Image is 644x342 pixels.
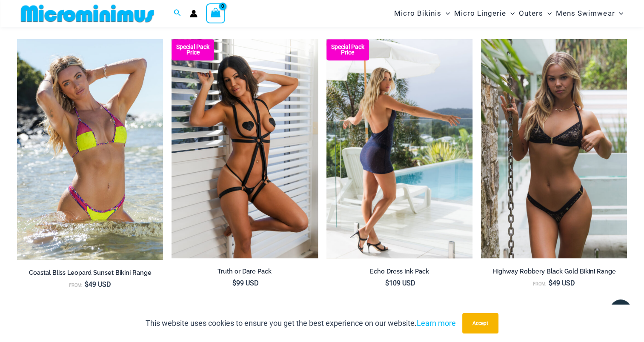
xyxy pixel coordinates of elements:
a: View Shopping Cart, empty [206,3,226,23]
span: From: [69,282,83,288]
a: Coastal Bliss Leopard Sunset Bikini Range [17,269,163,280]
a: Search icon link [174,8,181,19]
span: $ [85,280,89,288]
bdi: 49 USD [549,279,575,287]
bdi: 99 USD [232,279,259,287]
a: Learn more [417,319,456,328]
button: Accept [462,313,498,333]
a: Micro LingerieMenu ToggleMenu Toggle [452,3,517,24]
span: Micro Lingerie [454,3,506,24]
a: Mens SwimwearMenu ToggleMenu Toggle [554,3,625,24]
b: Special Pack Price [172,44,214,55]
nav: Site Navigation [391,1,627,26]
h2: Highway Robbery Black Gold Bikini Range [481,268,627,276]
span: Menu Toggle [506,3,515,24]
span: From: [533,281,547,287]
span: Menu Toggle [441,3,450,24]
a: Account icon link [190,10,197,17]
span: $ [385,279,389,287]
img: Echo Ink 5671 Dress 682 Thong 08 [326,39,472,258]
a: Highway Robbery Black Gold Bikini Range [481,268,627,279]
span: Micro Bikinis [394,3,441,24]
span: Menu Toggle [615,3,623,24]
p: This website uses cookies to ensure you get the best experience on our website. [146,317,456,330]
h2: Echo Dress Ink Pack [326,268,472,276]
a: Truth or Dare Pack [172,268,318,279]
img: MM SHOP LOGO FLAT [17,4,157,23]
span: $ [549,279,552,287]
b: Special Pack Price [326,44,369,55]
h2: Coastal Bliss Leopard Sunset Bikini Range [17,269,163,277]
a: Coastal Bliss Leopard Sunset 3171 Tri Top 4371 Thong Bikini 06Coastal Bliss Leopard Sunset 3171 T... [17,39,163,259]
a: Echo Dress Ink Pack [326,268,472,279]
a: Truth or Dare Black 1905 Bodysuit 611 Micro 07 Truth or Dare Black 1905 Bodysuit 611 Micro 06Trut... [172,39,318,258]
img: Truth or Dare Black 1905 Bodysuit 611 Micro 07 [172,39,318,258]
a: OutersMenu ToggleMenu Toggle [517,3,554,24]
span: $ [232,279,236,287]
a: Highway Robbery Black Gold 359 Clip Top 439 Clip Bottom 01v2Highway Robbery Black Gold 359 Clip T... [481,39,627,258]
img: Highway Robbery Black Gold 359 Clip Top 439 Clip Bottom 01v2 [481,39,627,258]
a: Echo Ink 5671 Dress 682 Thong 07 Echo Ink 5671 Dress 682 Thong 08Echo Ink 5671 Dress 682 Thong 08 [326,39,472,258]
bdi: 109 USD [385,279,415,287]
span: Menu Toggle [543,3,552,24]
h2: Truth or Dare Pack [172,268,318,276]
bdi: 49 USD [85,280,111,288]
span: Mens Swimwear [556,3,615,24]
img: Coastal Bliss Leopard Sunset 3171 Tri Top 4371 Thong Bikini 06 [17,39,163,259]
a: Micro BikinisMenu ToggleMenu Toggle [392,3,452,24]
span: Outers [519,3,543,24]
